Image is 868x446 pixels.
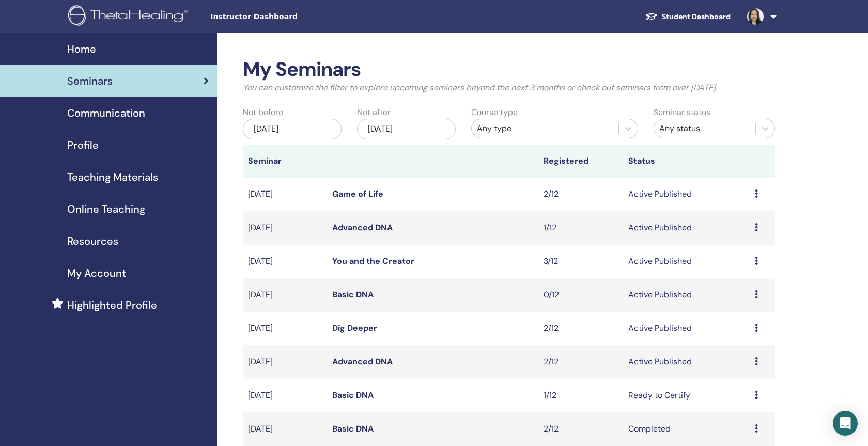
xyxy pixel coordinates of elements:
td: Completed [623,412,750,446]
td: Active Published [623,211,750,245]
a: Basic DNA [332,390,374,401]
td: [DATE] [243,412,327,446]
td: Active Published [623,178,750,211]
label: Not after [357,106,391,119]
td: 1/12 [538,211,623,245]
td: 3/12 [538,245,623,278]
td: 2/12 [538,412,623,446]
td: 2/12 [538,178,623,211]
a: Basic DNA [332,289,374,300]
a: Dig Deeper [332,323,377,333]
span: My Account [67,265,126,281]
td: 1/12 [538,379,623,412]
h2: My Seminars [243,58,775,82]
label: Course type [471,106,518,119]
a: Advanced DNA [332,222,393,233]
span: Communication [67,105,145,121]
td: [DATE] [243,178,327,211]
td: Active Published [623,278,750,312]
td: [DATE] [243,278,327,312]
img: default.jpg [747,8,764,25]
div: Open Intercom Messenger [833,411,858,436]
span: Highlighted Profile [67,297,157,313]
th: Status [623,145,750,178]
th: Seminar [243,145,327,178]
img: logo.png [68,5,192,28]
td: Active Published [623,312,750,345]
th: Registered [538,145,623,178]
a: Game of Life [332,188,383,199]
span: Teaching Materials [67,169,158,185]
td: Active Published [623,245,750,278]
td: Ready to Certify [623,379,750,412]
div: [DATE] [243,119,342,139]
label: Not before [243,106,283,119]
span: Resources [67,233,118,249]
span: Instructor Dashboard [210,11,365,22]
a: Advanced DNA [332,356,393,367]
td: 2/12 [538,345,623,379]
span: Home [67,41,96,57]
a: You and the Creator [332,256,414,266]
td: 0/12 [538,278,623,312]
td: [DATE] [243,211,327,245]
td: [DATE] [243,345,327,379]
td: [DATE] [243,245,327,278]
td: [DATE] [243,312,327,345]
a: Student Dashboard [637,7,739,26]
div: Any status [659,122,750,135]
td: Active Published [623,345,750,379]
td: [DATE] [243,379,327,412]
img: graduation-cap-white.svg [645,12,658,21]
a: Basic DNA [332,423,374,434]
td: 2/12 [538,312,623,345]
span: Online Teaching [67,201,145,217]
div: [DATE] [357,119,456,139]
div: Any type [477,122,613,135]
span: Profile [67,137,99,153]
p: You can customize the filter to explore upcoming seminars beyond the next 3 months or check out s... [243,82,775,94]
span: Seminars [67,73,113,89]
label: Seminar status [654,106,710,119]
